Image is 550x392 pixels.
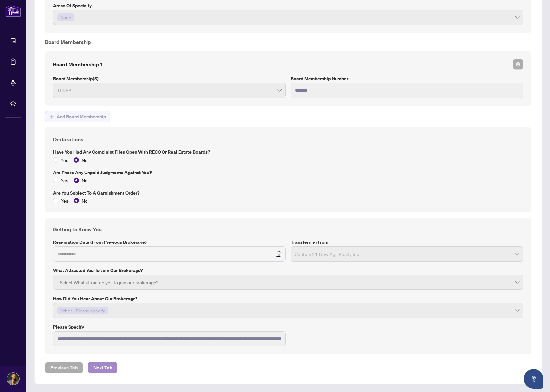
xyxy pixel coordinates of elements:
[53,149,523,156] label: Have you had any complaint files open with RECO or Real Estate Boards?
[58,197,71,204] span: Yes
[53,225,523,233] h4: Getting to Know You
[291,239,523,246] label: Transferring From
[79,197,90,204] span: No
[57,84,282,97] span: TRREB
[45,362,83,373] button: Previous Tab
[53,169,523,176] label: Are there any unpaid judgments against you?
[291,75,523,82] label: Board Membership Number
[57,307,108,314] span: Other - Please specify
[5,5,21,17] img: logo
[79,156,90,164] span: No
[45,38,531,46] h4: Board Membership
[58,156,71,164] span: Yes
[58,177,71,184] span: Yes
[53,295,523,302] label: How did you hear about our brokerage?
[79,177,90,184] span: No
[45,111,110,122] button: Add Board Membership
[88,362,117,373] button: Next Tab
[53,135,523,143] h4: Declarations
[53,189,523,196] label: Are you subject to a Garnishment Order?
[53,239,286,246] label: Resignation Date (from previous brokerage)
[53,267,523,274] label: What attracted you to join our brokerage?
[7,373,19,385] img: Profile Icon
[57,13,74,21] span: None
[53,60,103,68] h4: Board Membership 1
[60,14,71,21] span: None
[60,307,105,314] span: Other - Please specify
[93,362,112,373] span: Next Tab
[53,2,523,9] label: Areas of Specialty
[524,369,543,389] button: Open asap
[295,248,519,260] span: Century 21 New Age Realty Inc
[53,75,286,82] label: Board Membership(s)
[53,323,286,331] label: Please Specify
